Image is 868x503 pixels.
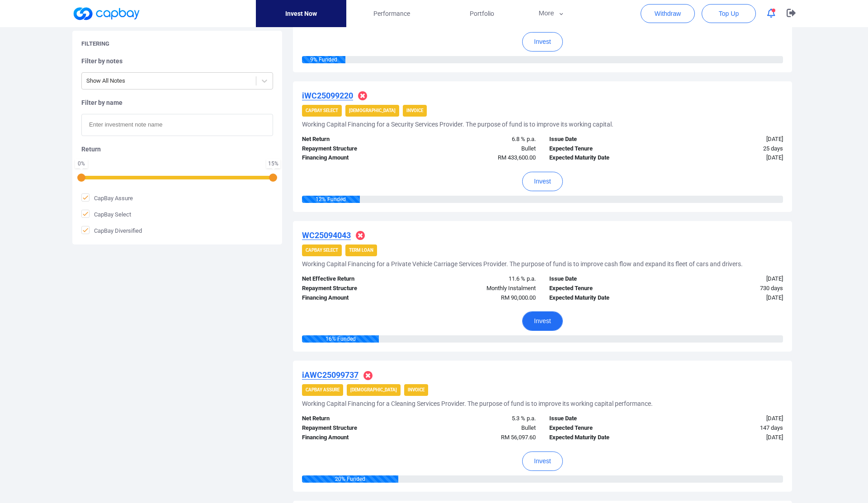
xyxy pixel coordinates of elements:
[306,387,340,392] strong: CapBay Assure
[81,40,109,48] h5: Filtering
[295,135,419,144] div: Net Return
[295,274,419,284] div: Net Effective Return
[81,114,273,136] input: Enter investment note name
[542,433,666,442] div: Expected Maturity Date
[522,311,562,331] button: Invest
[408,387,425,392] strong: Invoice
[295,284,419,293] div: Repayment Structure
[302,230,351,240] u: WC25094043
[666,293,790,303] div: [DATE]
[419,144,543,154] div: Bullet
[81,193,133,202] span: CapBay Assure
[501,294,536,301] span: RM 90,000.00
[373,9,410,19] span: Performance
[542,284,666,293] div: Expected Tenure
[302,56,345,63] div: 9 % Funded
[302,335,379,343] div: 16 % Funded
[542,153,666,163] div: Expected Maturity Date
[542,274,666,284] div: Issue Date
[666,284,790,293] div: 730 days
[542,293,666,303] div: Expected Maturity Date
[419,274,543,284] div: 11.6 % p.a.
[542,423,666,433] div: Expected Tenure
[268,161,278,166] div: 15 %
[302,120,613,128] h5: Working Capital Financing for a Security Services Provider. The purpose of fund is to improve its...
[302,91,353,100] u: iWC25099220
[522,32,562,52] button: Invest
[406,108,423,113] strong: Invoice
[350,387,397,392] strong: [DEMOGRAPHIC_DATA]
[349,248,373,253] strong: Term Loan
[302,260,743,268] h5: Working Capital Financing for a Private Vehicle Carriage Services Provider. The purpose of fund i...
[419,284,543,293] div: Monthly Instalment
[666,414,790,423] div: [DATE]
[295,423,419,433] div: Repayment Structure
[419,414,543,423] div: 5.3 % p.a.
[498,154,536,161] span: RM 433,600.00
[666,433,790,442] div: [DATE]
[666,144,790,154] div: 25 days
[470,9,494,19] span: Portfolio
[306,248,338,253] strong: CapBay Select
[81,226,142,235] span: CapBay Diversified
[81,99,273,107] h5: Filter by name
[666,423,790,433] div: 147 days
[81,210,131,219] span: CapBay Select
[302,400,653,408] h5: Working Capital Financing for a Cleaning Services Provider. The purpose of fund is to improve its...
[295,414,419,423] div: Net Return
[295,293,419,303] div: Financing Amount
[295,153,419,163] div: Financing Amount
[666,135,790,144] div: [DATE]
[419,135,543,144] div: 6.8 % p.a.
[522,451,562,471] button: Invest
[522,172,562,191] button: Invest
[302,196,360,203] div: 12 % Funded
[77,161,86,166] div: 0 %
[542,144,666,154] div: Expected Tenure
[719,9,739,18] span: Top Up
[302,370,359,380] u: iAWC25099737
[641,4,695,23] button: Withdraw
[306,108,338,113] strong: CapBay Select
[666,274,790,284] div: [DATE]
[419,423,543,433] div: Bullet
[349,108,396,113] strong: [DEMOGRAPHIC_DATA]
[81,57,273,65] h5: Filter by notes
[81,145,273,153] h5: Return
[302,475,398,483] div: 20 % Funded
[542,414,666,423] div: Issue Date
[501,434,536,441] span: RM 56,097.60
[542,135,666,144] div: Issue Date
[702,4,756,23] button: Top Up
[666,153,790,163] div: [DATE]
[295,433,419,442] div: Financing Amount
[295,144,419,154] div: Repayment Structure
